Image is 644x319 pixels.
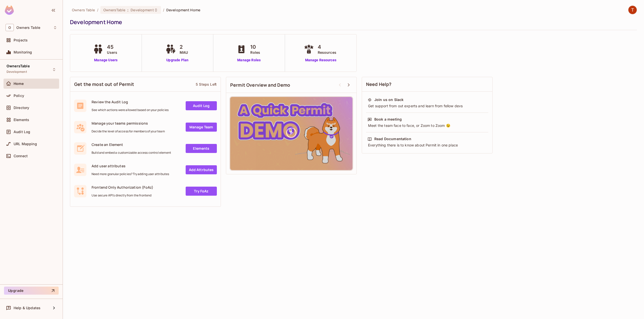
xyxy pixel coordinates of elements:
div: Read Documentation [374,136,411,141]
div: Everything there is to know about Permit in one place [368,143,487,148]
button: Upgrade [4,287,59,295]
span: O [6,24,14,31]
span: Projects [14,38,28,42]
div: Get support from out experts and learn from fellow devs [368,103,487,109]
span: Manage your teams permissions [92,121,165,126]
span: See which actions were allowed based on your policies [92,108,169,112]
span: Audit Log [14,130,30,134]
span: Frontend Only Authorization (FoAz) [92,185,153,190]
div: Development Home [70,18,634,26]
span: 45 [107,43,117,51]
a: Manage Users [92,58,120,63]
a: Elements [186,144,217,153]
span: Development [7,70,27,74]
span: 2 [180,43,188,51]
div: Join us on Slack [374,97,404,102]
span: Need Help? [366,81,392,87]
span: Development [131,8,154,12]
span: Use secure API's directly from the frontend [92,193,153,197]
span: Elements [14,118,29,122]
span: MAU [180,50,188,55]
img: TableSteaks Development [628,6,637,14]
span: URL Mapping [14,142,37,146]
a: Add Attrbutes [186,165,217,174]
span: Create an Element [92,142,171,147]
span: 10 [250,43,260,51]
span: Review the Audit Log [92,99,169,104]
a: Try FoAz [186,187,217,196]
span: Decide the level of access for members of your team [92,129,165,133]
span: Monitoring [14,50,32,54]
div: 5 Steps Left [196,82,217,87]
div: Book a meeting [374,117,402,122]
span: Resources [318,50,336,55]
div: Meet the team face to face, or Zoom to Zoom 😉 [368,123,487,128]
a: Manage Roles [235,58,263,63]
span: Help & Updates [14,306,41,310]
li: / [163,8,164,12]
span: 4 [318,43,336,51]
span: Permit Overview and Demo [230,82,290,88]
span: Roles [250,50,260,55]
span: the active workspace [72,8,95,12]
span: : [127,8,129,12]
span: Users [107,50,117,55]
span: Build and embed a customizable access control element [92,151,171,155]
span: Add user attributes [92,164,169,168]
span: Workspace: Owners Table [16,26,40,30]
span: Home [14,82,24,86]
span: Development Home [166,8,200,12]
li: / [97,8,98,12]
img: SReyMgAAAABJRU5ErkJggg== [5,6,14,15]
span: OwnersTable [103,8,125,12]
span: Policy [14,94,24,98]
span: Directory [14,106,29,110]
span: Need more granular policies? Try adding user attributes [92,172,169,176]
span: OwnersTable [7,64,30,68]
a: Upgrade Plan [165,58,190,63]
span: Get the most out of Permit [74,81,134,87]
span: Connect [14,154,28,158]
a: Audit Log [186,101,217,110]
a: Manage Team [186,123,217,132]
a: Manage Resources [303,58,339,63]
